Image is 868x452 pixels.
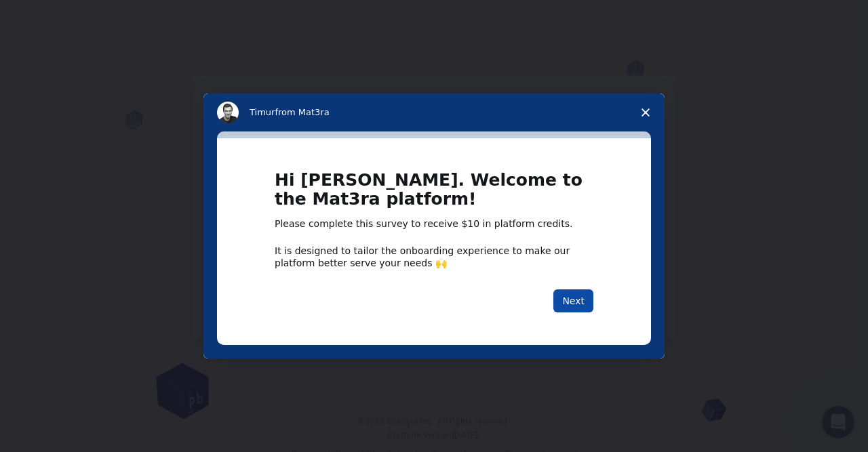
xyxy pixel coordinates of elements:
span: Close survey [627,94,665,131]
div: Please complete this survey to receive $10 in platform credits. [275,218,593,231]
img: Profile image for Timur [217,102,239,123]
button: Next [553,289,593,312]
span: from Mat3ra [275,107,329,117]
span: Timur [250,107,275,117]
div: It is designed to tailor the onboarding experience to make our platform better serve your needs 🙌 [275,245,593,269]
h1: Hi [PERSON_NAME]. Welcome to the Mat3ra platform! [275,171,593,218]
